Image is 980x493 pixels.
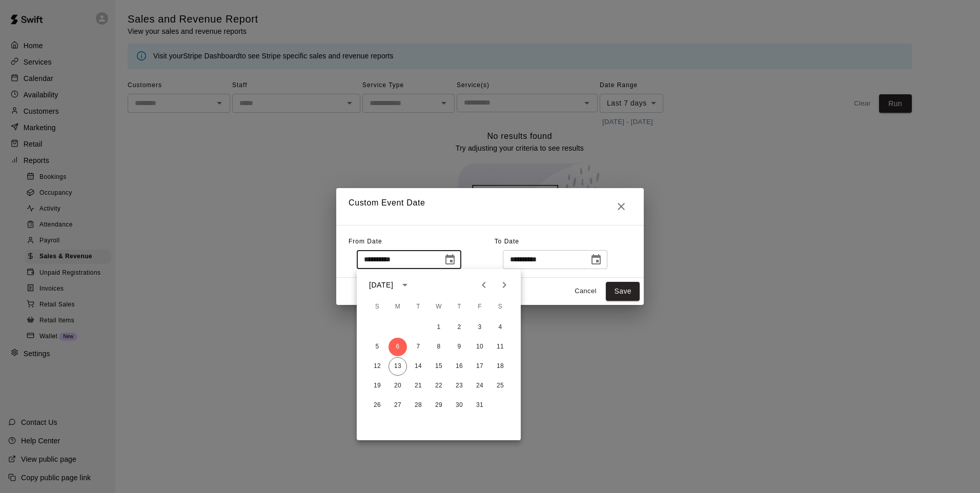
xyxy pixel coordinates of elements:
span: Sunday [368,297,386,317]
button: 26 [368,396,386,415]
button: 4 [491,318,509,337]
span: From Date [349,238,382,245]
button: Previous month [474,275,494,295]
span: Wednesday [430,297,448,317]
button: calendar view is open, switch to year view [396,276,414,294]
span: Saturday [491,297,509,317]
button: Choose date, selected date is Oct 13, 2025 [586,250,606,270]
button: Cancel [569,283,602,299]
button: 27 [389,396,407,415]
button: 12 [368,357,386,376]
button: 16 [450,357,468,376]
button: 21 [409,377,427,395]
button: 2 [450,318,468,337]
span: Tuesday [409,297,427,317]
button: Choose date, selected date is Oct 6, 2025 [440,250,460,270]
button: Next month [494,275,515,295]
button: 1 [430,318,448,337]
button: 9 [450,338,468,356]
button: 3 [471,318,489,337]
button: 24 [471,377,489,395]
button: 8 [430,338,448,356]
h2: Custom Event Date [336,188,644,225]
span: To Date [495,238,519,245]
button: 15 [430,357,448,376]
span: Monday [389,297,407,317]
button: Close [611,196,631,217]
button: 14 [409,357,427,376]
div: [DATE] [369,280,393,291]
button: 7 [409,338,427,356]
button: 10 [471,338,489,356]
button: 30 [450,396,468,415]
button: 22 [430,377,448,395]
button: Save [606,282,640,301]
span: Thursday [450,297,468,317]
button: 13 [389,357,407,376]
button: 11 [491,338,509,356]
button: 29 [430,396,448,415]
button: 25 [491,377,509,395]
button: 19 [368,377,386,395]
button: 18 [491,357,509,376]
button: 17 [471,357,489,376]
button: 20 [389,377,407,395]
button: 23 [450,377,468,395]
button: 6 [389,338,407,356]
button: 28 [409,396,427,415]
button: 31 [471,396,489,415]
span: Friday [471,297,489,317]
button: 5 [368,338,386,356]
